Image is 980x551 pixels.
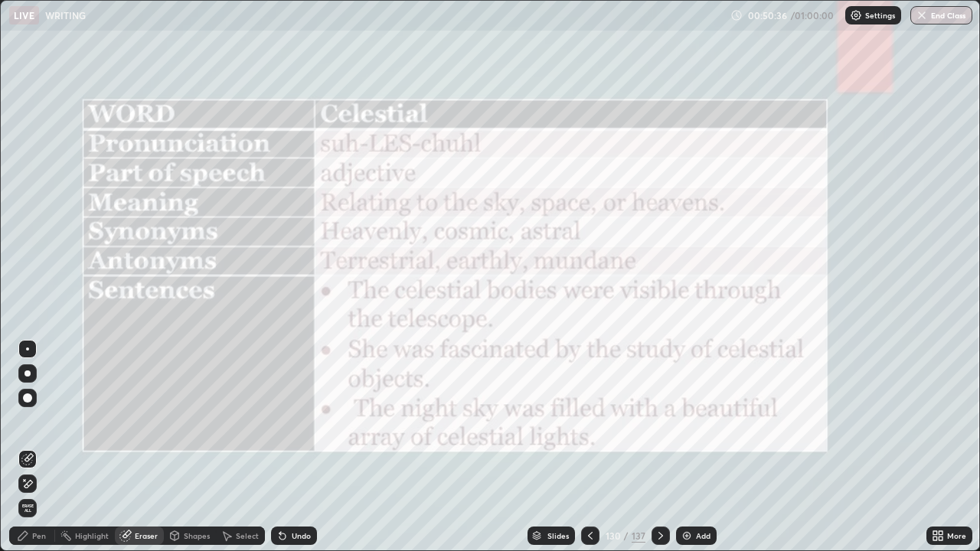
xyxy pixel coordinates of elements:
div: Undo [292,532,311,540]
div: / [624,531,629,540]
img: class-settings-icons [850,9,862,21]
div: Shapes [184,532,210,540]
div: More [947,532,966,540]
div: Slides [547,532,569,540]
div: Pen [32,532,46,540]
div: Eraser [135,532,158,540]
img: add-slide-button [681,530,693,542]
p: Settings [865,11,895,19]
div: Highlight [75,532,109,540]
img: end-class-cross [916,9,928,21]
div: Select [236,532,259,540]
div: Add [696,532,710,540]
div: 130 [606,531,621,540]
p: WRITING [45,9,86,21]
span: Erase all [19,504,36,513]
p: LIVE [14,9,34,21]
div: 137 [632,529,645,543]
button: End Class [910,6,972,24]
